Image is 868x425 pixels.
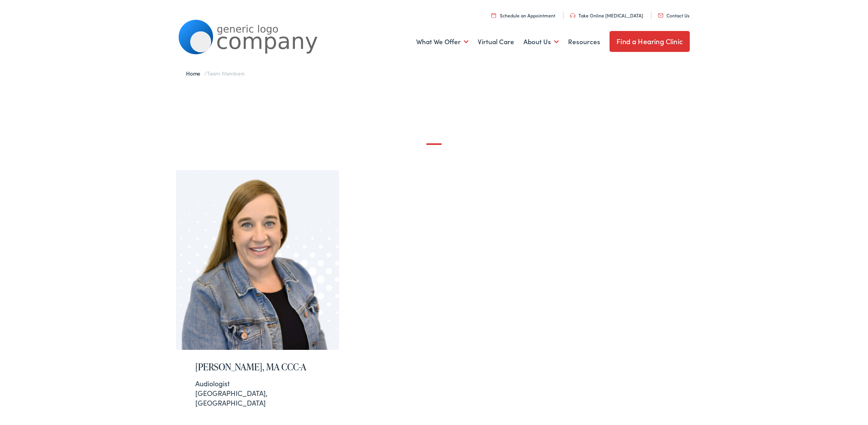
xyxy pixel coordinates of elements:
a: What We Offer [416,28,468,56]
a: [PERSON_NAME], MA CCC-A Audiologist[GEOGRAPHIC_DATA], [GEOGRAPHIC_DATA] [176,170,339,419]
a: Virtual Care [478,28,514,56]
a: Home [186,69,204,77]
a: About Us [524,28,559,56]
div: [GEOGRAPHIC_DATA], [GEOGRAPHIC_DATA] [195,379,320,408]
a: Take Online [MEDICAL_DATA] [570,12,643,19]
a: Schedule an Appointment [491,12,555,19]
img: utility icon [658,14,663,17]
span: Team Members [207,69,245,77]
h2: [PERSON_NAME], MA CCC-A [195,361,320,373]
a: Contact Us [658,12,689,19]
img: utility icon [570,13,575,18]
img: utility icon [491,13,496,18]
a: Find a Hearing Clinic [610,31,690,52]
span: / [186,69,245,77]
div: Audiologist [195,379,320,388]
a: Resources [568,28,600,56]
